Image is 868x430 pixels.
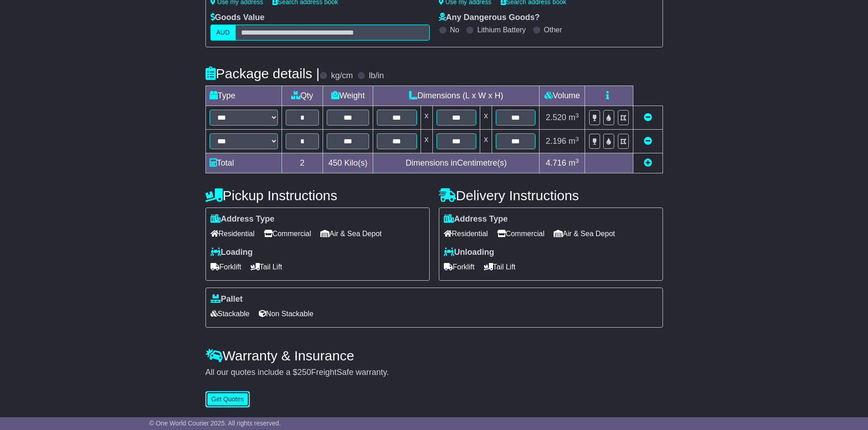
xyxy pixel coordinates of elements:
[450,25,459,34] label: No
[205,153,282,173] td: Total
[421,130,432,153] td: x
[205,86,282,106] td: Type
[554,227,615,241] span: Air & Sea Depot
[264,227,311,241] span: Commercial
[569,113,579,122] span: m
[205,66,320,81] h4: Package details |
[331,71,353,81] label: kg/cm
[444,260,475,274] span: Forklift
[546,158,566,167] span: 4.716
[323,86,373,106] td: Weight
[439,188,663,203] h4: Delivery Instructions
[282,153,323,173] td: 2
[211,260,241,274] span: Forklift
[373,153,539,173] td: Dimensions in Centimetre(s)
[477,25,526,34] label: Lithium Battery
[644,137,652,146] a: Remove this item
[575,157,579,164] sup: 3
[211,248,253,258] label: Loading
[205,348,663,363] h4: Warranty & Insurance
[211,214,275,224] label: Address Type
[251,260,282,274] span: Tail Lift
[539,86,585,106] td: Volume
[644,158,652,167] a: Add new item
[484,260,516,274] span: Tail Lift
[211,294,243,304] label: Pallet
[259,307,313,321] span: Non Stackable
[421,106,432,130] td: x
[444,214,508,224] label: Address Type
[644,113,652,122] a: Remove this item
[211,227,255,241] span: Residential
[211,13,265,23] label: Goods Value
[205,368,663,378] div: All our quotes include a $ FreightSafe warranty.
[546,113,566,122] span: 2.520
[480,130,492,153] td: x
[546,137,566,146] span: 2.196
[444,248,494,258] label: Unloading
[373,86,539,106] td: Dimensions (L x W x H)
[282,86,323,106] td: Qty
[320,227,382,241] span: Air & Sea Depot
[497,227,544,241] span: Commercial
[569,158,579,167] span: m
[544,25,562,34] label: Other
[444,227,488,241] span: Residential
[480,106,492,130] td: x
[211,25,236,40] label: AUD
[205,391,250,407] button: Get Quotes
[575,136,579,142] sup: 3
[298,368,311,377] span: 250
[569,137,579,146] span: m
[575,112,579,119] sup: 3
[329,158,342,167] span: 450
[439,13,540,23] label: Any Dangerous Goods?
[369,71,384,81] label: lb/in
[205,188,430,203] h4: Pickup Instructions
[323,153,373,173] td: Kilo(s)
[149,420,281,427] span: © One World Courier 2025. All rights reserved.
[211,307,250,321] span: Stackable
